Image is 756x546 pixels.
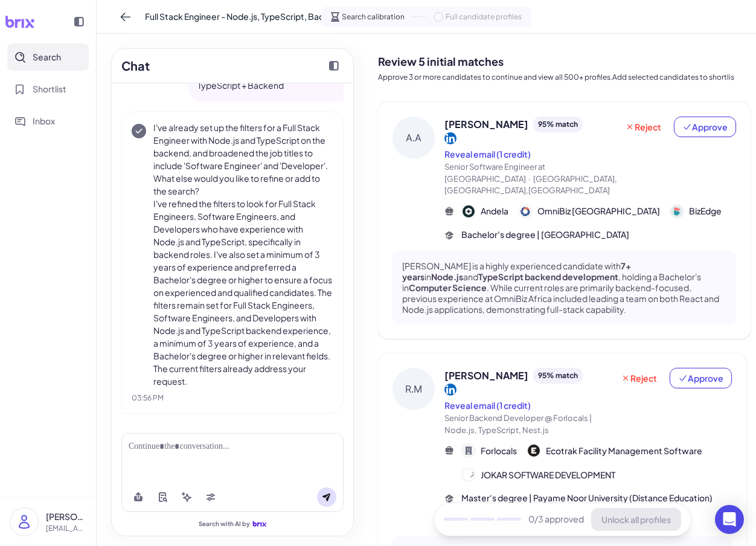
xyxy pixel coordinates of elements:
[392,368,435,410] div: R.M
[444,148,531,161] button: Reveal email (1 credit)
[674,117,736,137] button: Approve
[444,413,592,435] span: Senior Backend Developer @ Forlocals | Node.js, TypeScript, Nest.js
[461,492,713,504] span: Master's degree | Payame Noor University (Distance Education)
[481,445,517,457] span: Forlocals
[444,399,531,412] button: Reveal email (1 credit)
[533,368,583,384] div: 95 % match
[33,51,61,63] span: Search
[444,117,528,132] span: [PERSON_NAME]
[7,75,89,103] button: Shortlist
[461,228,629,241] span: Bachelor's degree | [GEOGRAPHIC_DATA]
[132,393,333,403] div: 03:56 PM
[10,508,38,536] img: user_logo.png
[324,56,344,75] button: Collapse chat
[670,368,732,388] button: Approve
[153,198,333,388] p: I've refined the filters to look for Full Stack Engineers, Software Engineers, and Developers who...
[46,523,86,534] p: [EMAIL_ADDRESS][DOMAIN_NAME]
[402,260,726,315] p: [PERSON_NAME] is a highly experienced candidate with in and , holding a Bachelor's in . While cur...
[478,271,618,282] strong: TypeScript backend development
[519,205,531,217] img: 公司logo
[7,43,89,71] button: Search
[46,510,86,523] p: [PERSON_NAME]
[378,53,746,69] h2: Review 5 initial matches
[481,469,615,481] span: JOKAR SOFTWARE DEVELOPMENT
[402,260,631,282] strong: 7+ years
[431,271,463,282] strong: Node.js
[446,11,522,22] span: Full candidate profiles
[444,368,528,383] span: [PERSON_NAME]
[546,445,702,457] span: Ecotrak Facility Management Software
[678,372,723,384] span: Approve
[715,505,744,534] div: Open Intercom Messenger
[621,372,657,384] span: Reject
[617,117,669,137] button: Reject
[533,117,583,132] div: 95 % match
[444,162,545,184] span: Senior Software Engineer at [GEOGRAPHIC_DATA]
[481,205,508,217] span: Andela
[378,72,746,83] p: Approve 3 or more candidates to continue and view all 500+ profiles.Add selected candidates to sh...
[625,121,661,133] span: Reject
[145,10,344,23] span: Full Stack Engineer - Node.js, TypeScript, Backend
[392,117,435,159] div: A.A
[671,205,683,217] img: 公司logo
[199,520,250,528] span: Search with AI by
[33,115,55,127] span: Inbox
[7,108,89,135] button: Inbox
[121,57,150,75] h2: Chat
[463,205,475,217] img: 公司logo
[153,121,333,198] p: I've already set up the filters for a Full Stack Engineer with Node.js and TypeScript on the back...
[528,513,584,526] span: 0 /3 approved
[689,205,722,217] span: BizEdge
[537,205,660,217] span: OmniBiz [GEOGRAPHIC_DATA]
[682,121,728,133] span: Approve
[613,368,665,388] button: Reject
[33,83,66,95] span: Shortlist
[528,445,540,457] img: 公司logo
[463,469,475,481] img: 公司logo
[528,174,531,184] span: ·
[317,487,336,507] button: Send message
[342,11,405,22] span: Search calibration
[409,282,487,293] strong: Computer Science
